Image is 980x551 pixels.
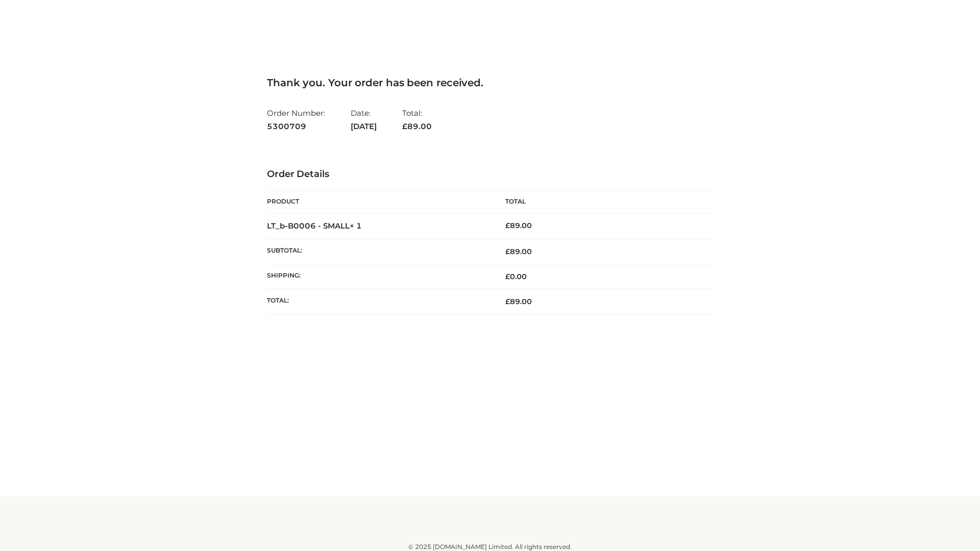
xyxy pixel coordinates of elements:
[505,272,527,281] bdi: 0.00
[505,221,510,230] span: £
[490,190,713,213] th: Total
[505,297,532,306] span: 89.00
[402,121,432,131] span: 89.00
[267,221,362,231] strong: LT_b-B0006 - SMALL
[350,221,362,231] strong: × 1
[351,104,377,135] li: Date:
[267,169,713,180] h3: Order Details
[267,120,325,133] strong: 5300709
[505,221,532,230] bdi: 89.00
[351,120,377,133] strong: [DATE]
[505,247,510,256] span: £
[267,239,490,264] th: Subtotal:
[402,104,432,135] li: Total:
[267,289,490,314] th: Total:
[505,247,532,256] span: 89.00
[402,121,407,131] span: £
[267,77,713,89] h3: Thank you. Your order has been received.
[267,264,490,289] th: Shipping:
[505,297,510,306] span: £
[505,272,510,281] span: £
[267,190,490,213] th: Product
[267,104,325,135] li: Order Number:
